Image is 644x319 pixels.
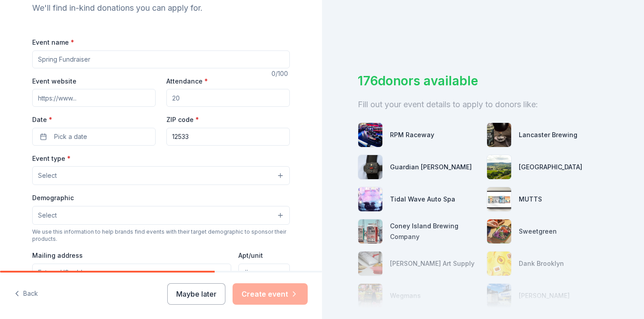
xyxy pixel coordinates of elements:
[358,97,608,112] div: Fill out your event details to apply to donors like:
[32,251,83,260] label: Mailing address
[167,283,225,305] button: Maybe later
[390,162,472,172] div: Guardian [PERSON_NAME]
[166,89,290,107] input: 20
[358,155,382,179] img: photo for Guardian Angel Device
[166,77,208,86] label: Attendance
[238,251,263,260] label: Apt/unit
[238,264,290,281] input: #
[38,170,57,181] span: Select
[32,228,290,243] div: We use this information to help brands find events with their target demographic to sponsor their...
[271,68,290,79] div: 0 /100
[38,210,57,221] span: Select
[14,285,38,303] button: Back
[32,166,290,185] button: Select
[487,123,511,147] img: photo for Lancaster Brewing
[32,193,74,202] label: Demographic
[32,38,74,47] label: Event name
[358,71,608,90] div: 176 donors available
[519,162,582,172] div: [GEOGRAPHIC_DATA]
[358,187,382,211] img: photo for Tidal Wave Auto Spa
[32,206,290,225] button: Select
[32,128,156,146] button: Pick a date
[32,115,156,124] label: Date
[32,77,76,86] label: Event website
[32,264,231,281] input: Enter a US address
[390,130,434,140] div: RPM Raceway
[519,194,542,205] div: MUTTS
[54,131,87,142] span: Pick a date
[487,155,511,179] img: photo for Greek Peak Mountain Resort
[32,89,156,107] input: https://www...
[166,128,290,146] input: 12345 (U.S. only)
[32,154,71,163] label: Event type
[166,115,199,124] label: ZIP code
[32,1,290,15] div: We'll find in-kind donations you can apply for.
[519,130,577,140] div: Lancaster Brewing
[358,123,382,147] img: photo for RPM Raceway
[390,194,455,205] div: Tidal Wave Auto Spa
[32,50,290,68] input: Spring Fundraiser
[487,187,511,211] img: photo for MUTTS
